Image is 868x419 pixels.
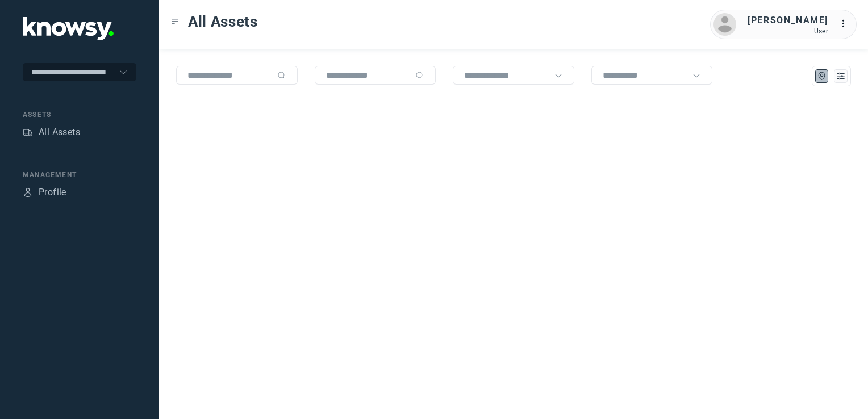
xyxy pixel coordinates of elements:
[23,187,33,198] div: Profile
[415,71,424,80] div: Search
[23,110,136,120] div: Assets
[840,17,853,31] div: :
[817,71,827,81] div: Map
[23,186,66,199] a: ProfileProfile
[39,186,66,199] div: Profile
[748,14,828,27] div: [PERSON_NAME]
[23,170,136,180] div: Management
[277,71,286,80] div: Search
[23,127,33,137] div: Assets
[840,17,853,32] div: :
[840,19,852,28] tspan: ...
[748,27,828,35] div: User
[188,11,258,32] span: All Assets
[713,13,736,36] img: avatar.png
[836,71,846,81] div: List
[23,125,80,139] a: AssetsAll Assets
[23,17,114,40] img: Application Logo
[39,125,80,139] div: All Assets
[171,18,179,26] div: Toggle Menu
